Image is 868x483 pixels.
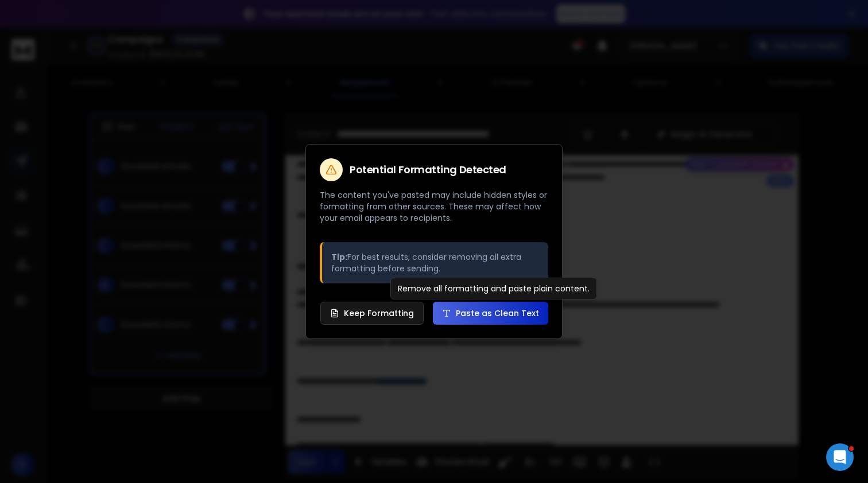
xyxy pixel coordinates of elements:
[433,302,548,325] button: Paste as Clean Text
[320,302,424,325] button: Keep Formatting
[826,443,854,471] iframe: Intercom live chat
[390,278,597,299] div: Remove all formatting and paste plain content.
[331,251,347,263] strong: Tip:
[350,165,506,175] h2: Potential Formatting Detected
[331,251,539,274] p: For best results, consider removing all extra formatting before sending.
[320,189,548,224] p: The content you've pasted may include hidden styles or formatting from other sources. These may a...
